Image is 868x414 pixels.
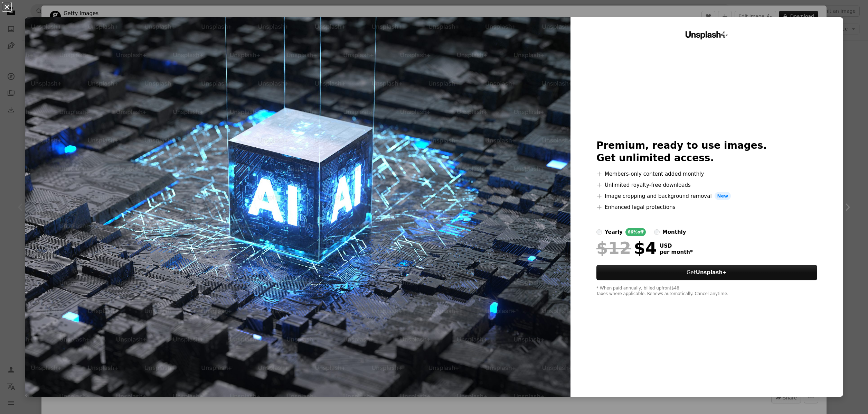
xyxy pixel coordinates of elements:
button: GetUnsplash+ [596,265,817,280]
div: monthly [662,228,686,236]
div: * When paid annually, billed upfront $48 Taxes where applicable. Renews automatically. Cancel any... [596,286,817,297]
div: yearly [605,228,623,236]
span: New [715,192,731,200]
input: yearly66%off [596,229,602,235]
li: Members-only content added monthly [596,170,817,178]
span: $12 [596,239,631,257]
li: Unlimited royalty-free downloads [596,181,817,189]
input: monthly [654,229,660,235]
h2: Premium, ready to use images. Get unlimited access. [596,139,817,164]
li: Enhanced legal protections [596,203,817,211]
span: per month * [660,249,693,255]
div: 66% off [625,228,646,236]
li: Image cropping and background removal [596,192,817,200]
strong: Unsplash+ [696,269,727,276]
span: USD [660,243,693,249]
div: $4 [596,239,657,257]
